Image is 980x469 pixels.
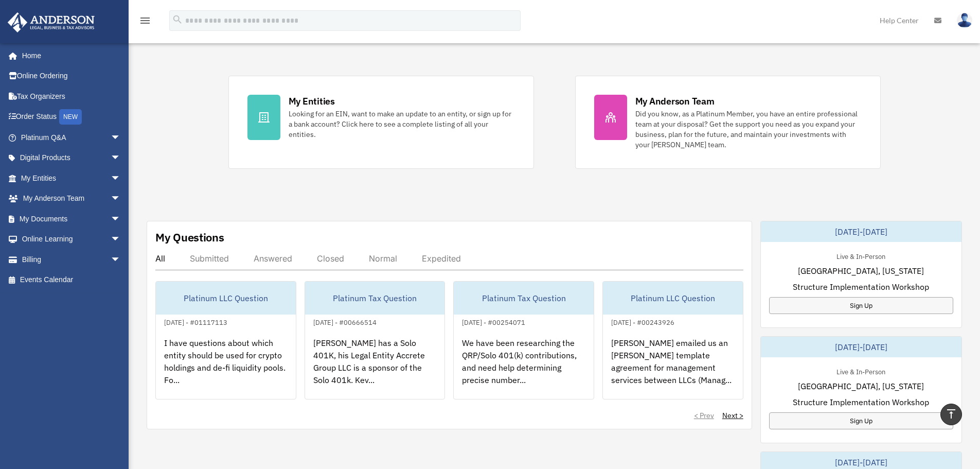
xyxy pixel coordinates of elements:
i: vertical_align_top [945,408,957,420]
div: My Anderson Team [635,95,715,108]
div: [DATE] - #00243926 [603,316,683,327]
div: Normal [369,253,397,264]
span: arrow_drop_down [111,168,131,189]
a: Sign Up [769,297,953,314]
a: My Entities Looking for an EIN, want to make an update to an entity, or sign up for a bank accoun... [228,76,534,169]
span: Structure Implementation Workshop [793,281,929,293]
div: Answered [254,253,292,264]
span: arrow_drop_down [111,229,131,250]
a: Platinum LLC Question[DATE] - #01117113I have questions about which entity should be used for cry... [155,281,296,399]
div: Expedited [422,253,461,264]
a: Order StatusNEW [7,107,136,128]
a: Digital Productsarrow_drop_down [7,148,136,168]
div: [PERSON_NAME] emailed us an [PERSON_NAME] template agreement for management services between LLCs... [603,328,743,409]
span: arrow_drop_down [111,127,131,148]
a: Next > [722,410,743,421]
div: I have questions about which entity should be used for crypto holdings and de-fi liquidity pools.... [156,328,296,409]
img: Anderson Advisors Platinum Portal [5,12,98,32]
span: [GEOGRAPHIC_DATA], [US_STATE] [798,265,924,277]
div: Platinum Tax Question [454,282,594,315]
div: [DATE]-[DATE] [761,221,961,242]
div: Submitted [190,253,229,264]
div: Platinum Tax Question [305,282,445,315]
a: Platinum LLC Question[DATE] - #00243926[PERSON_NAME] emailed us an [PERSON_NAME] template agreeme... [602,281,743,399]
div: We have been researching the QRP/Solo 401(k) contributions, and need help determining precise num... [454,328,594,409]
div: All [155,253,165,264]
div: Looking for an EIN, want to make an update to an entity, or sign up for a bank account? Click her... [289,109,515,140]
div: Live & In-Person [828,250,894,261]
a: Online Learningarrow_drop_down [7,229,136,250]
div: Live & In-Person [828,366,894,376]
a: Online Ordering [7,66,136,86]
div: [DATE] - #01117113 [156,316,236,327]
div: [DATE]-[DATE] [761,337,961,357]
i: menu [139,14,151,27]
a: Tax Organizers [7,86,136,107]
div: [DATE] - #00254071 [454,316,533,327]
a: Platinum Tax Question[DATE] - #00254071We have been researching the QRP/Solo 401(k) contributions... [453,281,594,399]
a: Platinum Q&Aarrow_drop_down [7,127,136,148]
a: Billingarrow_drop_down [7,249,136,270]
div: [DATE] - #00666514 [305,316,385,327]
a: menu [139,18,151,27]
a: My Entitiesarrow_drop_down [7,168,136,188]
a: My Anderson Teamarrow_drop_down [7,188,136,209]
div: Closed [317,253,344,264]
a: vertical_align_top [940,404,962,425]
i: search [172,14,183,25]
a: My Documentsarrow_drop_down [7,209,136,229]
div: NEW [59,109,82,125]
div: Platinum LLC Question [603,282,743,315]
span: arrow_drop_down [111,209,131,230]
div: Did you know, as a Platinum Member, you have an entire professional team at your disposal? Get th... [635,109,862,150]
span: arrow_drop_down [111,249,131,270]
img: User Pic [957,13,972,28]
span: [GEOGRAPHIC_DATA], [US_STATE] [798,380,924,392]
span: Structure Implementation Workshop [793,396,929,408]
a: Events Calendar [7,270,136,290]
a: Home [7,45,131,66]
span: arrow_drop_down [111,188,131,210]
div: Platinum LLC Question [156,282,296,315]
a: Sign Up [769,412,953,429]
div: My Questions [155,230,224,245]
a: Platinum Tax Question[DATE] - #00666514[PERSON_NAME] has a Solo 401K, his Legal Entity Accrete Gr... [305,281,446,399]
span: arrow_drop_down [111,148,131,169]
a: My Anderson Team Did you know, as a Platinum Member, you have an entire professional team at your... [575,76,881,169]
div: My Entities [289,95,335,108]
div: [PERSON_NAME] has a Solo 401K, his Legal Entity Accrete Group LLC is a sponsor of the Solo 401k. ... [305,328,445,409]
